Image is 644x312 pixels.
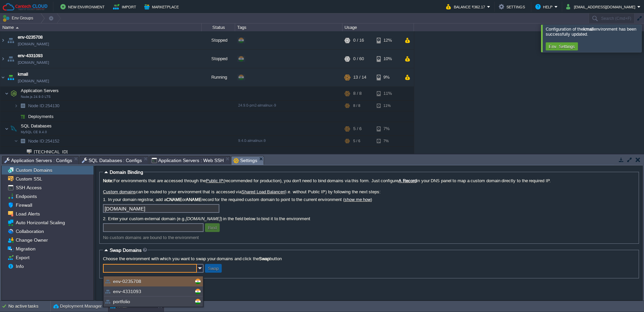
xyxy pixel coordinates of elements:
[18,34,43,41] a: env-0235708
[2,3,48,11] img: Cantech Cloud
[144,3,181,11] button: Marketplace
[377,50,398,68] div: 10%
[5,87,9,100] img: AMDAwAAAACH5BAEAAAAALAAAAAABAAEAAAICRAEAOw==
[233,156,257,165] span: Settings
[14,111,18,122] img: AMDAwAAAACH5BAEAAAAALAAAAAABAAEAAAICRAEAOw==
[6,68,15,86] img: AMDAwAAAACH5BAEAAAAALAAAAAABAAEAAAICRAEAOw==
[547,43,577,49] button: Env. Settings
[377,68,398,86] div: 9%
[6,50,15,68] img: AMDAwAAAACH5BAEAAAAALAAAAAABAAEAAAICRAEAOw==
[60,3,107,11] button: New Environment
[33,147,69,157] span: [TECHNICAL_ID]
[499,3,527,11] button: Settings
[103,235,635,240] div: No custom domains are bound to the environment
[186,197,202,202] b: ANAME
[16,27,19,29] img: AMDAwAAAACH5BAEAAAAALAAAAAABAAEAAAICRAEAOw==
[14,211,41,217] a: Load Alerts
[28,114,55,119] a: Deployments
[103,256,635,261] label: Choose the environment with which you want to swap your domains and click the button
[14,237,49,243] a: Change Owner
[20,123,53,129] span: SQL Databases
[103,216,635,221] label: 2. Enter your custom external domain (e.g. ) in the field below to bind it to the environment
[202,50,235,68] div: Stopped
[0,68,6,86] img: AMDAwAAAACH5BAEAAAAALAAAAAABAAEAAAICRAEAOw==
[18,59,49,66] a: [DOMAIN_NAME]
[18,41,49,47] a: [DOMAIN_NAME]
[110,169,143,175] span: Domain Binding
[14,228,45,234] span: Collaboration
[28,139,45,144] span: Node ID:
[21,130,47,134] span: MySQL CE 9.4.0
[82,156,142,164] span: SQL Databases : Configs
[18,78,49,84] a: [DOMAIN_NAME]
[18,52,43,59] a: env-4331093
[18,111,28,122] img: AMDAwAAAACH5BAEAAAAALAAAAAABAAEAAAICRAEAOw==
[53,303,102,310] button: Deployment Manager
[33,149,69,154] a: [TECHNICAL_ID]
[103,189,635,194] label: can be routed to your environment that is accessed via (i.e. without Public IP) by following the ...
[22,147,32,157] img: AMDAwAAAACH5BAEAAAAALAAAAAABAAEAAAICRAEAOw==
[14,255,31,261] a: Export
[14,193,38,199] a: Endpoints
[5,122,9,135] img: AMDAwAAAACH5BAEAAAAALAAAAAABAAEAAAICRAEAOw==
[6,31,15,49] img: AMDAwAAAACH5BAEAAAAALAAAAAABAAEAAAICRAEAOw==
[238,139,266,143] span: 9.4.0-almalinux-9
[0,31,6,49] img: AMDAwAAAACH5BAEAAAAALAAAAAABAAEAAAICRAEAOw==
[1,24,201,31] div: Name
[377,136,398,146] div: 7%
[14,246,37,252] a: Migration
[535,3,554,11] button: Help
[583,27,594,32] b: kmall
[9,122,18,135] img: AMDAwAAAACH5BAEAAAAALAAAAAABAAEAAAICRAEAOw==
[113,288,141,295] span: env-4331093
[377,122,398,135] div: 7%
[9,87,18,100] img: AMDAwAAAACH5BAEAAAAALAAAAAABAAEAAAICRAEAOw==
[14,167,53,173] a: Custom Domains
[398,178,417,183] a: A Record
[18,147,22,157] img: AMDAwAAAACH5BAEAAAAALAAAAAABAAEAAAICRAEAOw==
[20,88,60,93] span: Application Servers
[103,197,635,202] label: 1. In your domain registrar, add a or record for the required custom domain to point to the curre...
[28,138,60,144] a: Node ID:254152
[20,88,60,93] a: Application ServersNode.js 24.9.0 LTS
[353,101,360,111] div: 8 / 8
[353,50,364,68] div: 0 / 60
[113,298,130,305] span: portfolio
[377,31,398,49] div: 12%
[113,278,141,284] span: env-0235708
[110,247,142,253] span: Swap Domains
[18,136,28,146] img: AMDAwAAAACH5BAEAAAAALAAAAAABAAEAAAICRAEAOw==
[166,197,182,202] b: CNAME
[18,101,28,111] img: AMDAwAAAACH5BAEAAAAALAAAAAABAAEAAAICRAEAOw==
[14,220,66,226] span: Auto Horizontal Scaling
[343,24,414,31] div: Usage
[202,31,235,49] div: Stopped
[152,156,224,164] span: Application Servers : Web SSH
[353,87,362,100] div: 8 / 8
[28,103,60,109] span: 254130
[18,71,28,78] a: kmall
[113,3,138,11] button: Import
[566,3,637,11] button: [EMAIL_ADDRESS][DOMAIN_NAME]
[14,176,43,182] a: Custom SSL
[28,103,45,108] span: Node ID:
[14,185,43,191] a: SSH Access
[103,178,635,183] label: For environments that are accessed through the (recommended for production), you don't need to bi...
[259,256,270,261] b: Swap
[206,225,219,231] button: Bind
[241,189,284,194] a: Shared Load Balancer
[202,68,235,86] div: Running
[14,202,33,208] a: Firewall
